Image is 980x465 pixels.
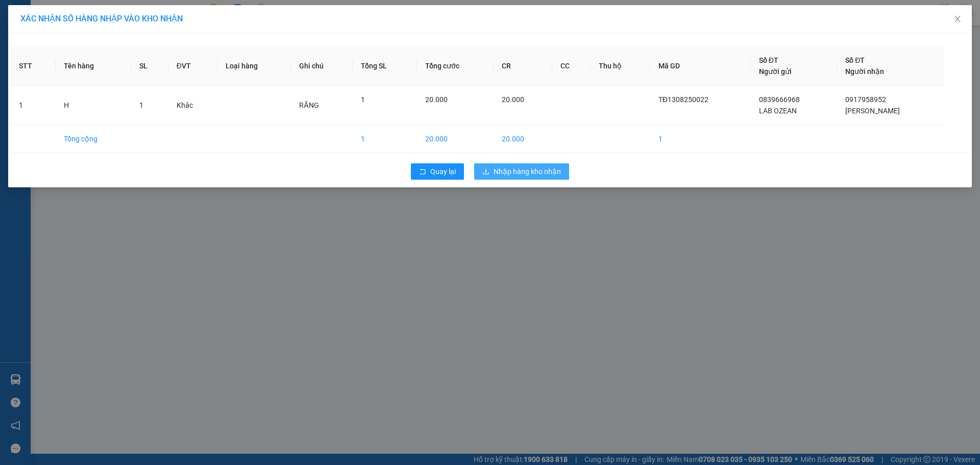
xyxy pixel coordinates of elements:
span: [PERSON_NAME] [845,107,900,115]
span: 20.000 [425,95,448,104]
span: Số ĐT [759,56,778,64]
td: 1 [353,125,417,153]
td: H [56,86,131,125]
span: 1 [139,101,143,109]
th: ĐVT [168,46,218,86]
th: STT [11,46,56,86]
span: Số ĐT [845,56,865,64]
h2: Người gửi: NHƯ THỦY - 0345109709 [6,3,242,20]
button: downloadNhập hàng kho nhận [474,163,569,180]
span: Nhập hàng kho nhận [494,166,561,177]
th: Tên hàng [56,46,131,86]
th: CR [494,46,552,86]
th: Thu hộ [591,46,650,86]
th: Tổng SL [353,46,417,86]
span: 0839666968 [759,95,800,104]
th: Loại hàng [217,46,291,86]
td: Tổng cộng [56,125,131,153]
span: Người gửi [759,67,792,76]
button: rollbackQuay lại [411,163,464,180]
button: Close [943,5,972,34]
span: 1 [361,95,365,104]
span: VP gửi [120,27,165,44]
span: 20.000 [502,95,524,104]
span: RĂNG [299,101,318,109]
span: LAB OZEAN [759,107,797,115]
th: CC [552,46,591,86]
span: TĐ1308250022 [658,95,708,104]
span: 0917958952 [845,95,886,104]
td: 1 [650,125,751,153]
td: Khác [168,86,218,125]
th: Tổng cước [417,46,494,86]
span: XÁC NHẬN SỐ HÀNG NHẬP VÀO KHO NHẬN [20,14,183,23]
h2: : Tam Nông [6,26,242,46]
span: Người nhận [845,67,884,76]
span: Quay lại [430,166,456,177]
span: rollback [419,168,426,176]
th: Mã GD [650,46,751,86]
td: 20.000 [417,125,494,153]
th: Ghi chú [291,46,353,86]
th: SL [131,46,168,86]
span: download [482,168,489,176]
td: 1 [11,86,56,125]
td: 20.000 [494,125,552,153]
span: close [953,15,962,23]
